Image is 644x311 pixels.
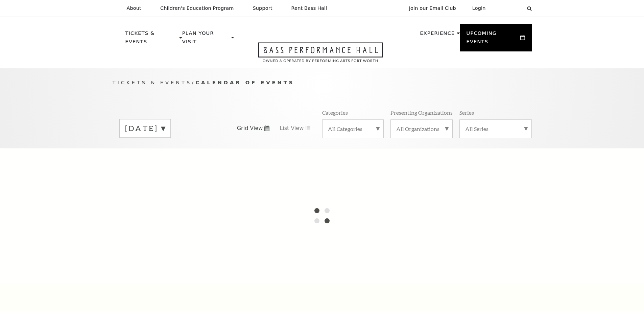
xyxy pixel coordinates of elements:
[253,5,272,11] p: Support
[125,29,178,50] p: Tickets & Events
[195,80,294,85] span: Calendar of Events
[113,79,532,87] p: /
[396,125,447,132] label: All Organizations
[420,29,455,41] p: Experience
[237,125,263,132] span: Grid View
[390,109,453,116] p: Presenting Organizations
[497,5,521,12] select: Select:
[467,29,519,50] p: Upcoming Events
[291,5,327,11] p: Rent Bass Hall
[113,80,192,85] span: Tickets & Events
[127,5,141,11] p: About
[280,125,304,132] span: List View
[328,125,378,132] label: All Categories
[465,125,526,132] label: All Series
[322,109,348,116] p: Categories
[459,109,474,116] p: Series
[125,123,165,134] label: [DATE]
[182,29,230,50] p: Plan Your Visit
[160,5,234,11] p: Children's Education Program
